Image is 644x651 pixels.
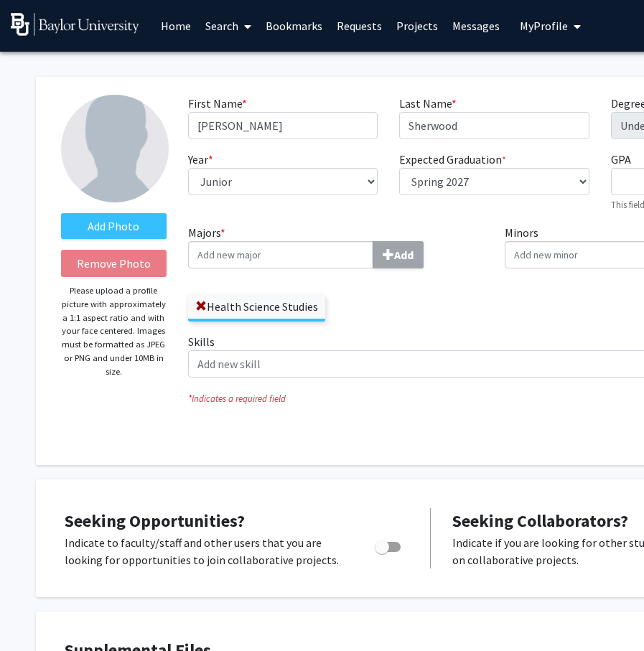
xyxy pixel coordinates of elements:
[11,586,61,640] iframe: Chat
[11,13,139,36] img: Baylor University Logo
[61,95,169,202] img: Profile Picture
[520,19,568,33] span: My Profile
[389,1,445,51] a: Projects
[188,151,213,168] label: Year
[61,213,167,239] label: AddProfile Picture
[65,510,245,532] span: Seeking Opportunities?
[258,1,330,51] a: Bookmarks
[61,284,167,378] p: Please upload a profile picture with approximately a 1:1 aspect ratio and with your face centered...
[188,294,325,319] label: Health Science Studies
[188,224,484,268] label: Majors
[399,95,457,112] label: Last Name
[445,1,507,51] a: Messages
[611,151,631,168] label: GPA
[198,1,258,51] a: Search
[452,510,628,532] span: Seeking Collaborators?
[154,1,198,51] a: Home
[188,241,373,268] input: Majors*Add
[61,250,167,277] button: Remove Photo
[399,151,506,168] label: Expected Graduation
[394,248,414,262] b: Add
[188,95,247,112] label: First Name
[373,241,424,268] button: Majors*
[65,534,347,568] p: Indicate to faculty/staff and other users that you are looking for opportunities to join collabor...
[330,1,389,51] a: Requests
[369,534,409,556] div: Toggle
